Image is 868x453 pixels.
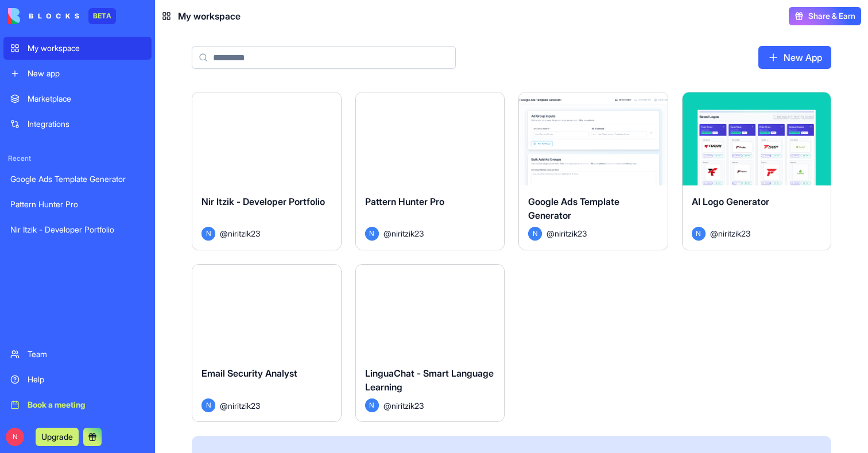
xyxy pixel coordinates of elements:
span: AI Logo Generator [692,196,769,207]
a: Upgrade [36,431,79,442]
div: Marketplace [28,93,145,104]
div: New app [28,68,145,79]
a: My workspace [3,37,152,60]
span: @ [710,227,718,239]
span: Share & Earn [808,10,855,22]
a: Team [3,343,152,366]
span: niritzik23 [555,227,587,239]
a: Nir Itzik - Developer PortfolioN@niritzik23 [192,92,342,250]
div: Help [28,374,145,385]
a: Pattern Hunter Pro [3,193,152,216]
span: N [365,398,379,412]
a: Google Ads Template GeneratorN@niritzik23 [518,92,668,250]
span: N [6,428,24,446]
span: @ [220,227,228,239]
a: Email Security AnalystN@niritzik23 [192,264,342,423]
div: Team [28,349,145,360]
span: @ [383,227,392,239]
span: My workspace [178,9,241,23]
span: Google Ads Template Generator [528,196,619,221]
a: New app [3,62,152,85]
span: niritzik23 [228,400,260,412]
span: LinguaChat - Smart Language Learning [365,367,494,393]
a: Marketplace [3,87,152,110]
span: niritzik23 [228,227,260,239]
a: Book a meeting [3,393,152,416]
div: Google Ads Template Generator [10,173,145,185]
span: niritzik23 [718,227,750,239]
span: N [201,398,215,412]
div: Integrations [28,118,145,130]
div: Nir Itzik - Developer Portfolio [10,224,145,235]
span: @ [547,227,555,239]
button: Share & Earn [789,7,861,25]
span: niritzik23 [392,400,424,412]
a: BETA [8,8,116,24]
div: Book a meeting [28,399,145,411]
img: logo [8,8,79,24]
a: Nir Itzik - Developer Portfolio [3,218,152,241]
span: Pattern Hunter Pro [365,196,444,207]
span: N [692,227,706,241]
a: Integrations [3,113,152,135]
a: Pattern Hunter ProN@niritzik23 [355,92,505,250]
span: N [201,227,215,241]
a: LinguaChat - Smart Language LearningN@niritzik23 [355,264,505,423]
div: BETA [88,8,116,24]
span: Recent [3,154,152,163]
span: Nir Itzik - Developer Portfolio [201,196,325,207]
span: N [528,227,542,241]
button: Upgrade [36,428,79,446]
span: Email Security Analyst [201,367,297,379]
div: My workspace [28,42,145,54]
a: Google Ads Template Generator [3,168,152,191]
div: Pattern Hunter Pro [10,199,145,210]
a: AI Logo GeneratorN@niritzik23 [682,92,832,250]
span: N [365,227,379,241]
a: Help [3,368,152,391]
span: @ [220,400,228,412]
span: niritzik23 [392,227,424,239]
a: New App [758,46,831,69]
span: @ [383,400,392,412]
